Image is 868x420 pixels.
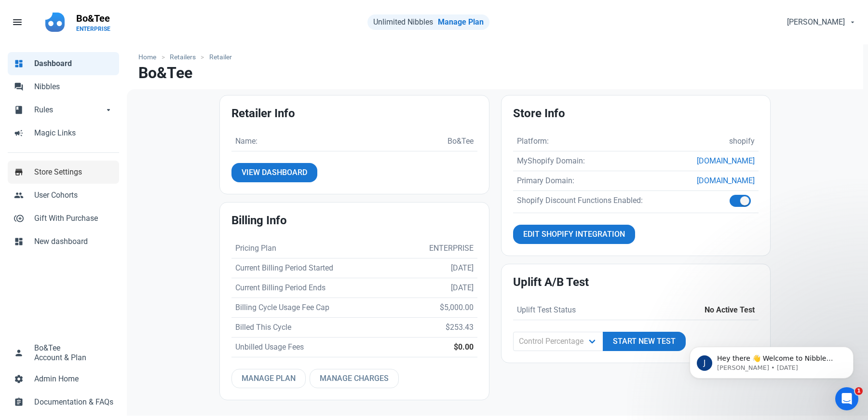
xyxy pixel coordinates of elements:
[835,387,858,410] iframe: Intercom live chat
[242,373,296,384] span: Manage Plan
[697,156,755,165] a: [DOMAIN_NAME]
[8,337,119,367] a: personBo&TeeAccount & Plan
[697,176,755,185] a: [DOMAIN_NAME]
[34,81,113,93] span: Nibbles
[34,213,113,224] span: Gift With Purchase
[675,326,868,394] iframe: Intercom notifications message
[513,225,635,244] a: Edit Shopify Integration
[14,396,24,406] span: assignment
[14,213,24,222] span: control_point_duplicate
[8,161,119,184] a: storeStore Settings
[396,298,477,317] td: $5,000.00
[14,236,24,245] span: dashboard
[14,166,24,176] span: store
[373,17,433,27] span: Unlimited Nibbles
[34,58,113,69] span: Dashboard
[513,107,759,120] h2: Store Info
[523,229,625,240] span: Edit Shopify Integration
[14,58,24,68] span: dashboard
[34,354,86,362] span: Account & Plan
[8,230,119,253] a: dashboardNew dashboard
[513,276,759,289] h2: Uplift A/B Test
[310,369,399,388] a: Manage Charges
[231,107,477,120] h2: Retailer Info
[8,207,119,230] a: control_point_duplicateGift With Purchase
[8,184,119,207] a: peopleUser Cohorts
[231,239,396,258] td: Pricing Plan
[855,387,863,395] span: 1
[34,127,113,139] span: Magic Links
[138,64,192,81] h1: Bo&Tee
[242,167,307,178] span: View Dashboard
[396,258,477,278] td: [DATE]
[34,166,113,178] span: Store Settings
[12,16,23,28] span: menu
[8,367,119,391] a: settingsAdmin Home
[14,347,24,357] span: person
[76,25,110,33] p: ENTERPRISE
[8,98,119,122] a: bookRulesarrow_drop_down
[231,369,306,388] a: Manage Plan
[34,190,113,201] span: User Cohorts
[513,132,678,151] td: Platform:
[138,52,161,62] a: Home
[8,122,119,145] a: campaignMagic Links
[8,391,119,414] a: assignmentDocumentation & FAQs
[231,298,396,317] td: Billing Cycle Usage Fee Cap
[513,151,678,171] td: MyShopify Domain:
[14,81,24,91] span: forum
[396,317,477,337] td: $253.43
[76,12,110,25] p: Bo&Tee
[396,278,477,298] td: [DATE]
[454,342,474,352] strong: $0.00
[127,44,863,64] nav: breadcrumbs
[231,132,347,151] td: Name:
[70,8,116,37] a: Bo&TeeENTERPRISE
[231,278,396,298] td: Current Billing Period Ends
[231,214,477,227] h2: Billing Info
[705,305,755,314] strong: No Active Test
[678,132,759,151] td: shopify
[8,75,119,98] a: forumNibbles
[396,239,477,258] td: ENTERPRISE
[231,337,396,357] td: Unbilled Usage Fees
[438,17,484,27] a: Manage Plan
[34,342,60,354] span: Bo&Tee
[513,190,678,213] td: Shopify Discount Functions Enabled:
[34,236,113,247] span: New dashboard
[165,52,201,62] a: Retailers
[104,104,113,114] span: arrow_drop_down
[8,52,119,75] a: dashboardDashboard
[513,171,678,190] td: Primary Domain:
[603,332,686,351] a: Start New Test
[34,396,113,408] span: Documentation & FAQs
[787,16,845,28] span: [PERSON_NAME]
[14,373,24,383] span: settings
[14,190,24,199] span: people
[14,104,24,114] span: book
[347,132,477,151] td: Bo&Tee
[320,373,389,384] span: Manage Charges
[231,317,396,337] td: Billed This Cycle
[34,373,113,385] span: Admin Home
[513,300,645,320] td: Uplift Test Status
[231,258,396,278] td: Current Billing Period Started
[14,127,24,137] span: campaign
[34,104,104,116] span: Rules
[231,163,317,182] a: View Dashboard
[779,13,862,32] button: [PERSON_NAME]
